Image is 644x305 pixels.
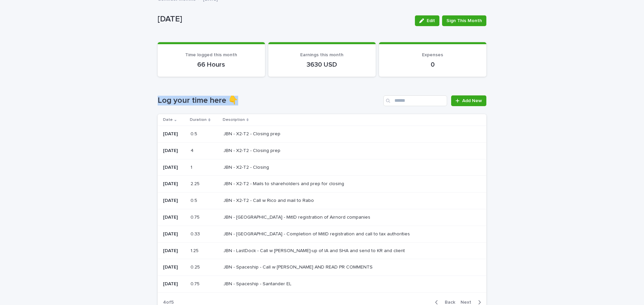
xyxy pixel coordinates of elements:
[223,130,282,137] p: JBN - X2-T2 - Closing prep
[223,263,374,270] p: JBN - Spaceship - Call w [PERSON_NAME] AND READ PR COMMENTS
[158,14,410,24] p: [DATE]
[158,209,486,226] tr: [DATE]0.750.75 JBN - [GEOGRAPHIC_DATA] - MitID registration of Airnord companiesJBN - [GEOGRAPHIC...
[191,197,199,204] p: 0.5
[163,165,185,170] p: [DATE]
[427,18,435,23] span: Edit
[163,248,185,254] p: [DATE]
[163,116,173,124] p: Date
[446,17,482,24] span: Sign This Month
[163,148,185,154] p: [DATE]
[163,131,185,137] p: [DATE]
[451,95,486,106] a: Add New
[158,176,486,193] tr: [DATE]2.252.25 JBN - X2-T2 - Mails to shareholders and prep for closingJBN - X2-T2 - Mails to sha...
[276,61,368,69] p: 3630 USD
[190,116,207,124] p: Duration
[300,53,343,57] span: Earnings this month
[442,15,486,26] button: Sign This Month
[163,231,185,237] p: [DATE]
[158,276,486,293] tr: [DATE]0.750.75 JBN - Spaceship - Santander ELJBN - Spaceship - Santander EL
[383,95,447,106] input: Search
[158,193,486,209] tr: [DATE]0.50.5 JBN - X2-T2 - Call w Rico and mail to RaboJBN - X2-T2 - Call w Rico and mail to Rabo
[462,98,482,103] span: Add New
[191,147,195,154] p: 4
[191,130,199,137] p: 0.5
[158,159,486,176] tr: [DATE]11 JBN - X2-T2 - ClosingJBN - X2-T2 - Closing
[158,259,486,276] tr: [DATE]0.250.25 JBN - Spaceship - Call w [PERSON_NAME] AND READ PR COMMENTSJBN - Spaceship - Call ...
[223,147,282,154] p: JBN - X2-T2 - Closing prep
[191,280,201,287] p: 0.75
[163,215,185,220] p: [DATE]
[191,180,201,187] p: 2.25
[191,230,201,237] p: 0.33
[158,126,486,142] tr: [DATE]0.50.5 JBN - X2-T2 - Closing prepJBN - X2-T2 - Closing prep
[163,281,185,287] p: [DATE]
[441,300,455,305] span: Back
[166,61,257,69] p: 66 Hours
[223,230,411,237] p: JBN - [GEOGRAPHIC_DATA] - Completion of MitID registration and call to tax authorities
[191,263,201,270] p: 0.25
[223,197,315,204] p: JBN - X2-T2 - Call w Rico and mail to Rabo
[158,142,486,159] tr: [DATE]44 JBN - X2-T2 - Closing prepJBN - X2-T2 - Closing prep
[163,264,185,270] p: [DATE]
[223,180,345,187] p: JBN - X2-T2 - Mails to shareholders and prep for closing
[223,247,406,254] p: JBN - LastDock - Call w [PERSON_NAME]-up of IA and SHA and send to KR and client
[191,213,201,220] p: 0.75
[223,213,372,220] p: JBN - [GEOGRAPHIC_DATA] - MitID registration of Airnord companies
[461,300,475,305] span: Next
[185,53,237,57] span: Time logged this month
[422,53,443,57] span: Expenses
[191,247,200,254] p: 1.25
[163,198,185,204] p: [DATE]
[163,181,185,187] p: [DATE]
[223,116,245,124] p: Description
[158,96,381,105] h1: Log your time here 👇
[191,163,194,170] p: 1
[415,15,439,26] button: Edit
[223,163,270,170] p: JBN - X2-T2 - Closing
[387,61,478,69] p: 0
[223,280,293,287] p: JBN - Spaceship - Santander EL
[158,226,486,242] tr: [DATE]0.330.33 JBN - [GEOGRAPHIC_DATA] - Completion of MitID registration and call to tax authori...
[158,242,486,259] tr: [DATE]1.251.25 JBN - LastDock - Call w [PERSON_NAME]-up of IA and SHA and send to KR and clientJB...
